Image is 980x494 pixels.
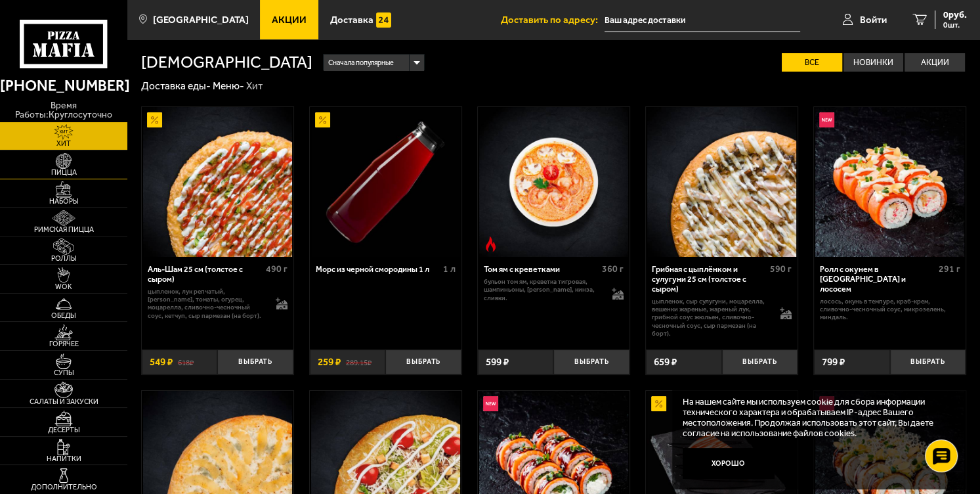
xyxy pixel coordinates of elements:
[647,107,797,257] img: Грибная с цыплёнком и сулугуни 25 см (толстое с сыром)
[501,15,605,25] span: Доставить по адресу:
[328,53,394,73] span: Сначала популярные
[651,396,666,411] img: Акционный
[150,357,173,367] span: 549 ₽
[820,298,960,322] p: лосось, окунь в темпуре, краб-крем, сливочно-чесночный соус, микрозелень, миндаль.
[722,349,798,374] button: Выбрать
[943,21,967,29] span: 0 шт.
[376,12,391,28] img: 15daf4d41897b9f0e9f617042186c801.svg
[148,288,266,321] p: цыпленок, лук репчатый, [PERSON_NAME], томаты, огурец, моцарелла, сливочно-чесночный соус, кетчуп...
[770,263,792,275] span: 590 г
[148,265,263,284] div: Аль-Шам 25 см (толстое с сыром)
[646,107,798,257] a: Грибная с цыплёнком и сулугуни 25 см (толстое с сыром)
[484,265,599,275] div: Том ям с креветками
[605,8,801,32] input: Ваш адрес доставки
[483,396,498,411] img: Новинка
[143,107,293,257] img: Аль-Шам 25 см (толстое с сыром)
[938,263,960,275] span: 291 г
[315,112,330,127] img: Акционный
[484,278,602,302] p: бульон том ям, креветка тигровая, шампиньоны, [PERSON_NAME], кинза, сливки.
[443,263,456,275] span: 1 л
[478,107,629,257] a: Острое блюдоТом ям с креветками
[385,349,461,374] button: Выбрать
[652,265,767,294] div: Грибная с цыплёнком и сулугуни 25 см (толстое с сыром)
[153,15,249,25] span: [GEOGRAPHIC_DATA]
[943,11,967,20] span: 0 руб.
[479,107,629,257] img: Том ям с креветками
[820,265,935,294] div: Ролл с окунем в [GEOGRAPHIC_DATA] и лососем
[141,79,211,92] a: Доставка еды-
[822,357,845,367] span: 799 ₽
[142,107,293,257] a: АкционныйАль-Шам 25 см (толстое с сыром)
[311,107,461,257] img: Морс из черной смородины 1 л
[602,263,624,275] span: 360 г
[217,349,293,374] button: Выбрать
[814,107,966,257] a: НовинкаРолл с окунем в темпуре и лососем
[310,107,461,257] a: АкционныйМорс из черной смородины 1 л
[654,357,677,367] span: 659 ₽
[483,236,498,252] img: Острое блюдо
[147,112,162,127] img: Акционный
[178,357,194,367] s: 618 ₽
[782,53,842,72] label: Все
[141,55,312,71] h1: [DEMOGRAPHIC_DATA]
[486,357,509,367] span: 599 ₽
[272,15,307,25] span: Акции
[819,112,834,127] img: Новинка
[266,263,288,275] span: 490 г
[318,357,341,367] span: 259 ₽
[683,396,948,439] p: На нашем сайте мы используем cookie для сбора информации технического характера и обрабатываем IP...
[815,107,965,257] img: Ролл с окунем в темпуре и лососем
[330,15,373,25] span: Доставка
[553,349,629,374] button: Выбрать
[683,448,775,479] button: Хорошо
[213,79,244,92] a: Меню-
[652,298,770,338] p: цыпленок, сыр сулугуни, моцарелла, вешенки жареные, жареный лук, грибной соус Жюльен, сливочно-че...
[905,53,965,72] label: Акции
[890,349,966,374] button: Выбрать
[860,15,887,25] span: Войти
[246,79,263,93] div: Хит
[346,357,372,367] s: 289.15 ₽
[843,53,904,72] label: Новинки
[316,265,440,275] div: Морс из черной смородины 1 л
